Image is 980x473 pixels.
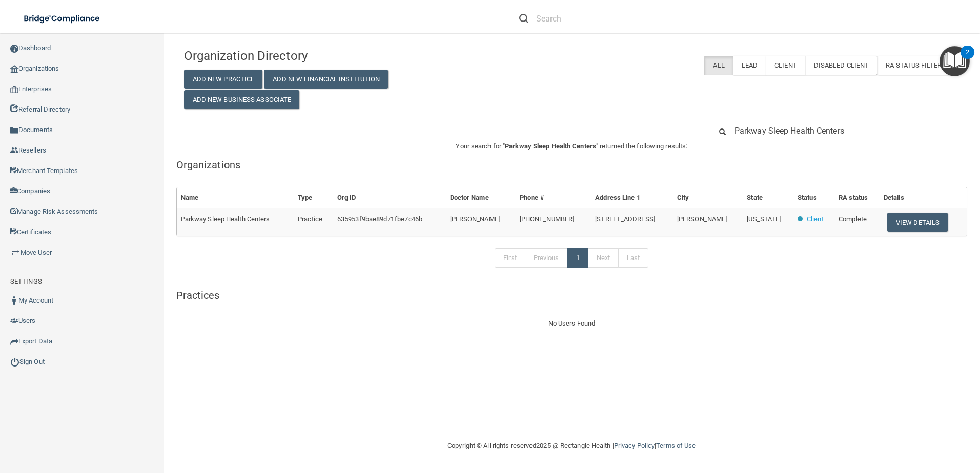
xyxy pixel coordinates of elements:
th: Address Line 1 [591,187,673,208]
a: First [495,248,525,268]
img: enterprise.0d942306.png [10,86,18,93]
div: 2 [966,52,969,66]
h5: Practices [176,290,967,301]
th: State [743,187,793,208]
a: Next [588,248,619,268]
th: Org ID [333,187,446,208]
span: [PHONE_NUMBER] [520,215,574,223]
div: Copyright © All rights reserved 2025 @ Rectangle Health | | [384,429,759,462]
label: Lead [733,56,766,75]
th: Doctor Name [446,187,516,208]
a: Privacy Policy [614,442,655,449]
span: Complete [839,215,867,223]
button: Open Resource Center, 2 new notifications [940,46,970,76]
span: Practice [298,215,322,223]
div: No Users Found [176,317,967,330]
img: briefcase.64adab9b.png [10,248,21,258]
label: Disabled Client [805,56,877,75]
th: Phone # [516,187,591,208]
th: Type [294,187,333,208]
button: Add New Practice [184,70,263,89]
button: Add New Financial Institution [264,70,388,89]
span: RA Status Filter [886,61,951,69]
span: [PERSON_NAME] [450,215,500,223]
p: Client [807,213,824,225]
button: View Details [887,213,948,232]
img: icon-users.e205127d.png [10,317,18,325]
span: Parkway Sleep Health Centers [505,142,596,150]
a: Previous [525,248,568,268]
th: Status [793,187,834,208]
button: Add New Business Associate [184,90,300,109]
img: bridge_compliance_login_screen.278c3ca4.svg [15,8,110,29]
span: [US_STATE] [747,215,781,223]
label: All [704,56,732,75]
th: RA status [834,187,880,208]
img: icon-documents.8dae5593.png [10,126,18,135]
span: 635953f9bae89d71fbe7c46b [337,215,422,223]
a: Terms of Use [656,442,696,449]
span: Parkway Sleep Health Centers [181,215,270,223]
a: 1 [567,248,588,268]
p: Your search for " " returned the following results: [176,140,967,153]
img: ic_dashboard_dark.d01f4a41.png [10,45,18,53]
img: ic_user_dark.df1a06c3.png [10,296,18,305]
label: Client [766,56,805,75]
img: ic-search.3b580494.png [519,14,528,23]
label: SETTINGS [10,275,42,288]
input: Search [536,9,630,28]
img: organization-icon.f8decf85.png [10,65,18,73]
img: ic_reseller.de258add.png [10,146,18,155]
img: icon-export.b9366987.png [10,337,18,346]
span: [STREET_ADDRESS] [595,215,655,223]
a: Last [618,248,648,268]
th: Name [177,187,294,208]
h4: Organization Directory [184,49,432,62]
h5: Organizations [176,159,967,170]
th: Details [880,187,967,208]
span: [PERSON_NAME] [677,215,727,223]
img: ic_power_dark.7ecde6b1.png [10,357,19,367]
th: City [673,187,743,208]
input: Search [734,121,947,140]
